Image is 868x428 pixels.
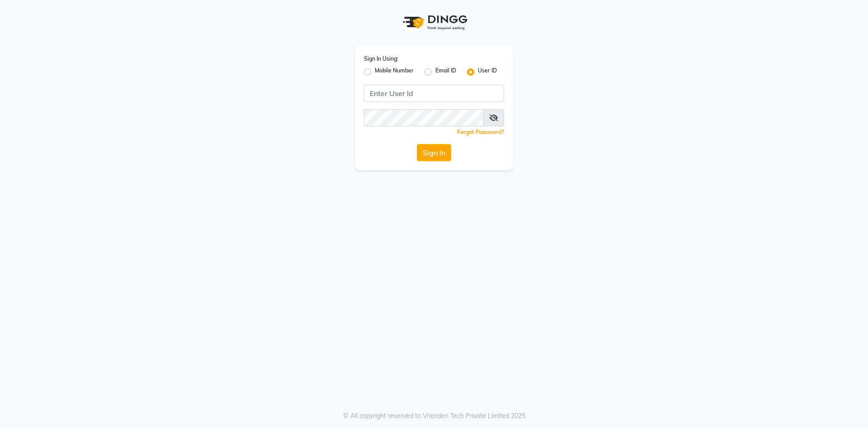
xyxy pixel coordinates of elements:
label: Email ID [435,67,456,77]
label: Sign In Using: [364,55,398,63]
label: Mobile Number [375,67,414,77]
input: Username [364,109,484,126]
label: User ID [478,67,497,77]
img: logo1.svg [398,9,470,36]
a: Forgot Password? [457,129,504,135]
button: Sign In [417,144,451,161]
input: Username [364,85,504,102]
